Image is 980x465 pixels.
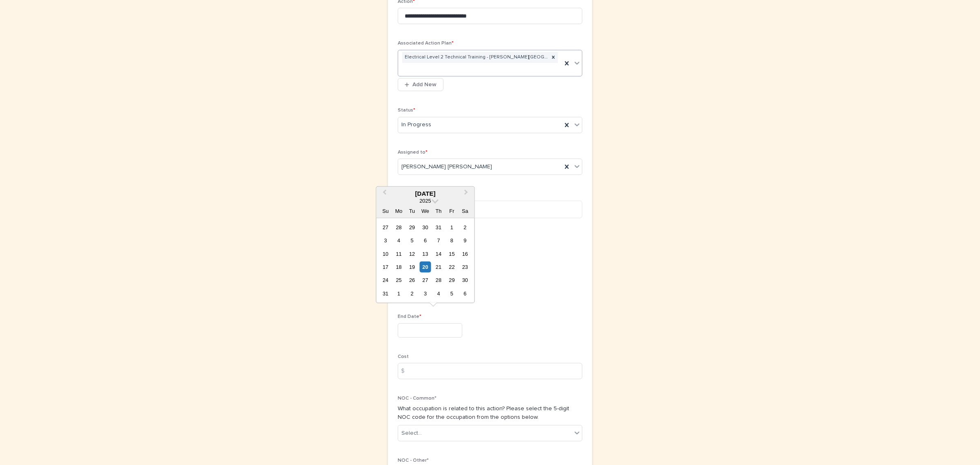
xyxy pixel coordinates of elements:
div: Choose Saturday, August 9th, 2025 [459,235,470,246]
div: Choose Thursday, August 14th, 2025 [433,248,444,259]
div: Choose Monday, July 28th, 2025 [393,221,404,232]
div: Sa [459,205,470,216]
div: Choose Thursday, September 4th, 2025 [433,288,444,299]
div: Choose Friday, August 1st, 2025 [446,221,457,232]
div: Choose Friday, September 5th, 2025 [446,288,457,299]
span: End Date [398,314,421,319]
div: Choose Sunday, July 27th, 2025 [380,221,391,232]
span: Assigned to [398,150,428,155]
div: Choose Monday, August 18th, 2025 [393,262,404,273]
span: Associated Action Plan [398,41,454,46]
button: Add New [398,78,443,91]
p: What occupation is related to this action? Please select the 5-digit NOC code for the occupation ... [398,405,582,422]
span: Status [398,108,415,113]
div: Choose Monday, August 4th, 2025 [393,235,404,246]
div: Choose Saturday, August 2nd, 2025 [459,221,470,232]
div: Choose Saturday, August 23rd, 2025 [459,262,470,273]
div: Choose Friday, August 15th, 2025 [446,248,457,259]
div: Electrical Level 2 Technical Training - [PERSON_NAME][GEOGRAPHIC_DATA] [PERSON_NAME] - [DATE] [402,52,549,63]
div: Choose Saturday, August 30th, 2025 [459,275,470,286]
div: Choose Thursday, August 7th, 2025 [433,235,444,246]
span: In Progress [401,121,431,129]
div: Choose Tuesday, August 5th, 2025 [406,235,417,246]
div: Choose Monday, September 1st, 2025 [393,288,404,299]
div: Choose Thursday, August 21st, 2025 [433,262,444,273]
div: Choose Wednesday, August 27th, 2025 [420,275,431,286]
span: NOC - Other* [398,458,429,463]
div: Select... [401,429,422,438]
div: Choose Friday, August 22nd, 2025 [446,262,457,273]
span: Add New [412,82,437,87]
div: Choose Saturday, September 6th, 2025 [459,288,470,299]
div: Choose Tuesday, August 26th, 2025 [406,275,417,286]
span: [PERSON_NAME] [PERSON_NAME] [401,163,492,171]
div: Choose Tuesday, July 29th, 2025 [406,221,417,232]
div: Choose Tuesday, September 2nd, 2025 [406,288,417,299]
div: month 2025-08 [379,221,472,300]
div: Choose Friday, August 8th, 2025 [446,235,457,246]
div: Mo [393,205,404,216]
div: Choose Wednesday, August 6th, 2025 [420,235,431,246]
div: Tu [406,205,417,216]
div: Choose Thursday, July 31st, 2025 [433,221,444,232]
div: Choose Sunday, August 10th, 2025 [380,248,391,259]
button: Next Month [461,187,474,200]
div: Choose Wednesday, July 30th, 2025 [420,221,431,232]
div: Su [380,205,391,216]
div: $ [398,363,414,379]
span: Cost [398,354,409,359]
div: Choose Tuesday, August 19th, 2025 [406,262,417,273]
div: Fr [446,205,457,216]
div: Choose Saturday, August 16th, 2025 [459,248,470,259]
div: Choose Tuesday, August 12th, 2025 [406,248,417,259]
div: Choose Friday, August 29th, 2025 [446,275,457,286]
div: Choose Sunday, August 3rd, 2025 [380,235,391,246]
div: Th [433,205,444,216]
div: Choose Sunday, August 24th, 2025 [380,275,391,286]
div: Choose Monday, August 25th, 2025 [393,275,404,286]
span: NOC - Common* [398,396,437,401]
div: Choose Sunday, August 31st, 2025 [380,288,391,299]
div: Choose Wednesday, August 13th, 2025 [420,248,431,259]
div: We [420,205,431,216]
span: 2025 [419,197,431,203]
div: Choose Wednesday, August 20th, 2025 [420,262,431,273]
button: Previous Month [377,187,390,200]
div: [DATE] [376,190,474,197]
div: Choose Sunday, August 17th, 2025 [380,262,391,273]
div: Choose Monday, August 11th, 2025 [393,248,404,259]
div: Choose Wednesday, September 3rd, 2025 [420,288,431,299]
div: Choose Thursday, August 28th, 2025 [433,275,444,286]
